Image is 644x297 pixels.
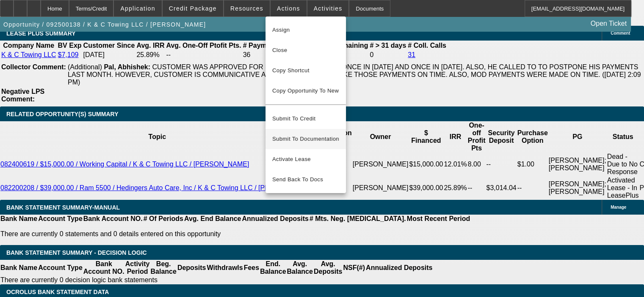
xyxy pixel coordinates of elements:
span: Copy Opportunity To New [272,87,339,94]
span: Submit To Credit [272,114,339,124]
span: Assign [272,25,339,35]
span: Activate Lease [272,154,339,164]
span: Copy Shortcut [272,65,339,76]
span: Close [272,45,339,55]
span: Submit To Documentation [272,134,339,144]
span: Send Back To Docs [272,174,339,185]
